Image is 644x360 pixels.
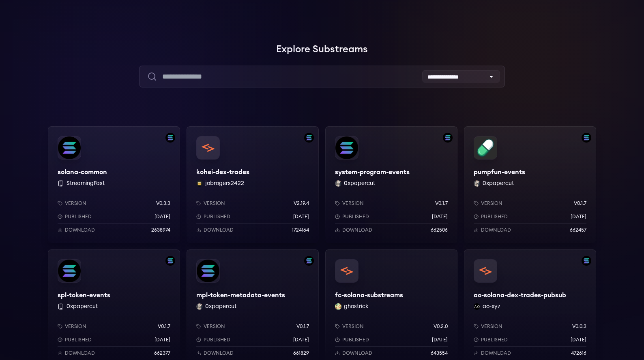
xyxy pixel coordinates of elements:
p: 643554 [431,350,448,356]
p: 472616 [571,350,586,356]
p: 1724164 [292,227,309,233]
p: Download [481,227,511,233]
p: Download [65,227,95,233]
p: [DATE] [155,213,170,220]
p: Download [342,227,372,233]
p: Version [342,323,364,330]
p: v0.0.3 [572,323,586,330]
p: Version [204,323,225,330]
p: Download [342,350,372,356]
p: v0.1.7 [574,200,586,207]
p: Version [342,200,364,207]
p: Version [65,200,86,207]
button: 0xpapercut [205,302,236,311]
p: Version [204,200,225,207]
img: Filter by solana network [582,256,591,266]
p: v2.19.4 [294,200,309,207]
img: Filter by solana network [304,256,314,266]
p: Published [342,337,369,343]
p: Published [65,213,92,220]
p: 662457 [570,227,586,233]
img: Filter by solana network [165,256,175,266]
p: v0.1.7 [158,323,170,330]
button: ghostrick [344,302,369,311]
p: v0.1.7 [435,200,448,207]
p: [DATE] [571,337,586,343]
button: ao-xyz [483,302,500,311]
p: [DATE] [432,213,448,220]
p: Published [204,337,230,343]
p: 662377 [154,350,170,356]
p: Published [342,213,369,220]
p: 662506 [431,227,448,233]
p: [DATE] [155,337,170,343]
a: Filter by solana networkkohei-dex-tradeskohei-dex-tradesjobrogers2422 jobrogers2422Versionv2.19.4... [187,126,319,243]
button: 0xpapercut [483,179,514,187]
img: Filter by solana network [443,133,453,143]
p: 2638974 [151,227,170,233]
p: 661829 [293,350,309,356]
a: Filter by solana networksystem-program-eventssystem-program-events0xpapercut 0xpapercutVersionv0.... [325,126,457,243]
h1: Explore Substreams [48,41,596,58]
p: [DATE] [293,213,309,220]
p: Published [65,337,92,343]
button: 0xpapercut [344,179,375,187]
button: jobrogers2422 [205,179,244,187]
p: Download [204,227,234,233]
p: Version [65,323,86,330]
p: v0.3.3 [156,200,170,207]
p: Version [481,200,502,207]
p: Published [481,213,508,220]
img: Filter by solana network [304,133,314,143]
p: [DATE] [432,337,448,343]
p: Version [481,323,502,330]
p: Published [204,213,230,220]
p: [DATE] [293,337,309,343]
img: Filter by solana network [582,133,591,143]
p: v0.2.0 [434,323,448,330]
a: Filter by solana networkpumpfun-eventspumpfun-events0xpapercut 0xpapercutVersionv0.1.7Published[D... [464,126,596,243]
button: 0xpapercut [67,302,98,311]
p: v0.1.7 [296,323,309,330]
a: Filter by solana networksolana-commonsolana-common StreamingFastVersionv0.3.3Published[DATE]Downl... [48,126,180,243]
p: Download [481,350,511,356]
button: StreamingFast [67,179,105,187]
p: Download [65,350,95,356]
img: Filter by solana network [165,133,175,143]
p: Published [481,337,508,343]
p: [DATE] [571,213,586,220]
p: Download [204,350,234,356]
